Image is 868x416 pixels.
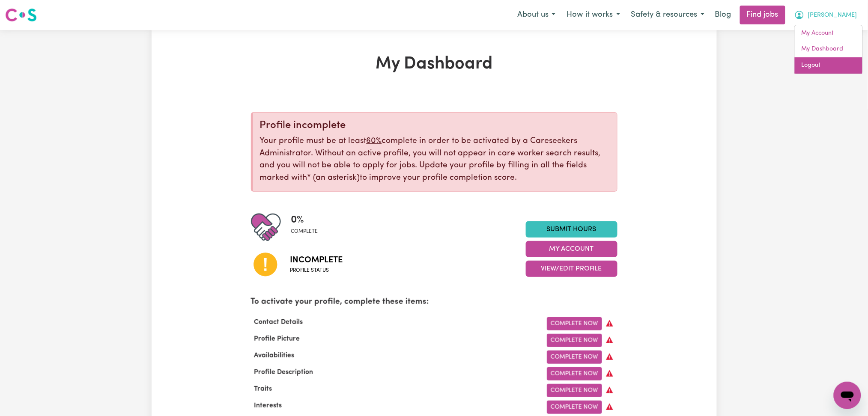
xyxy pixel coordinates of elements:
[561,6,626,24] button: How it works
[795,25,862,42] a: My Account
[251,352,298,359] span: Availabilities
[547,384,602,397] a: Complete Now
[251,336,304,342] span: Profile Picture
[795,41,862,57] a: My Dashboard
[626,6,710,24] button: Safety & resources
[740,6,785,24] a: Find jobs
[291,212,318,228] span: 0 %
[808,11,857,20] span: [PERSON_NAME]
[367,137,382,145] u: 60%
[5,7,37,23] img: Careseekers logo
[251,386,276,392] span: Traits
[251,319,307,326] span: Contact Details
[251,54,617,74] h1: My Dashboard
[512,6,561,24] button: About us
[710,6,737,24] a: Blog
[526,221,617,238] a: Submit Hours
[794,25,863,74] div: My Account
[251,369,317,376] span: Profile Description
[290,267,343,274] span: Profile status
[290,254,343,267] span: Incomplete
[5,5,37,25] a: Careseekers logo
[789,6,863,24] button: My Account
[547,317,602,330] a: Complete Now
[547,334,602,347] a: Complete Now
[260,135,610,184] p: Your profile must be at least complete in order to be activated by a Careseekers Administrator. W...
[291,212,325,242] div: Profile completeness: 0%
[526,241,617,257] button: My Account
[291,228,318,235] span: complete
[251,296,617,309] p: To activate your profile, complete these items:
[834,382,861,409] iframe: Button to launch messaging window
[795,57,862,74] a: Logout
[251,402,286,409] span: Interests
[526,261,617,277] button: View/Edit Profile
[547,351,602,364] a: Complete Now
[260,119,610,132] div: Profile incomplete
[547,401,602,414] a: Complete Now
[547,367,602,380] a: Complete Now
[307,174,360,182] span: an asterisk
